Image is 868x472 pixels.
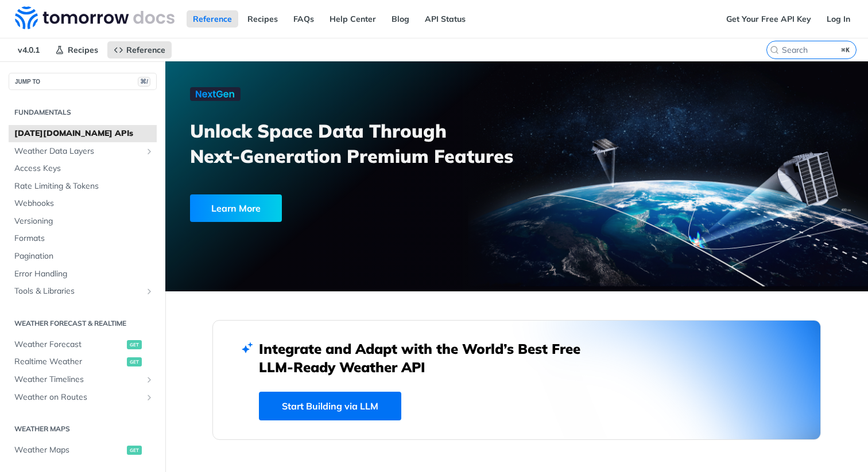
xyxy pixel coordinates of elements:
[138,77,150,87] span: ⌘/
[14,356,124,368] span: Realtime Weather
[9,283,157,300] a: Tools & LibrariesShow subpages for Tools & Libraries
[127,446,142,455] span: get
[190,118,529,169] h3: Unlock Space Data Through Next-Generation Premium Features
[9,442,157,459] a: Weather Mapsget
[14,392,142,403] span: Weather on Routes
[14,374,142,385] span: Weather Timelines
[839,44,853,56] kbd: ⌘K
[9,178,157,195] a: Rate Limiting & Tokens
[15,6,175,29] img: Tomorrow.io Weather API Docs
[259,340,598,376] h2: Integrate and Adapt with the World’s Best Free LLM-Ready Weather API
[9,266,157,283] a: Error Handling
[14,216,154,227] span: Versioning
[14,339,124,350] span: Weather Forecast
[241,10,284,28] a: Recipes
[14,181,154,192] span: Rate Limiting & Tokens
[190,194,461,222] a: Learn More
[720,10,817,28] a: Get Your Free API Key
[323,10,382,28] a: Help Center
[14,198,154,209] span: Webhooks
[14,268,154,280] span: Error Handling
[14,251,154,262] span: Pagination
[49,41,104,58] a: Recipes
[9,213,157,230] a: Versioning
[145,393,154,402] button: Show subpages for Weather on Routes
[9,318,157,329] h2: Weather Forecast & realtime
[418,10,472,28] a: API Status
[770,45,779,54] svg: Search
[187,10,238,28] a: Reference
[9,424,157,434] h2: Weather Maps
[820,10,857,28] a: Log In
[9,107,157,118] h2: Fundamentals
[9,195,157,212] a: Webhooks
[145,287,154,296] button: Show subpages for Tools & Libraries
[9,353,157,370] a: Realtime Weatherget
[14,146,142,157] span: Weather Data Layers
[145,147,154,156] button: Show subpages for Weather Data Layers
[68,45,98,55] span: Recipes
[14,128,154,139] span: [DATE][DOMAIN_NAME] APIs
[259,392,401,420] a: Start Building via LLM
[9,389,157,406] a: Weather on RoutesShow subpages for Weather on Routes
[385,10,416,28] a: Blog
[9,160,157,177] a: Access Keys
[127,357,142,366] span: get
[14,163,154,174] span: Access Keys
[126,45,165,55] span: Reference
[145,375,154,384] button: Show subpages for Weather Timelines
[14,444,124,456] span: Weather Maps
[9,125,157,142] a: [DATE][DOMAIN_NAME] APIs
[9,371,157,388] a: Weather TimelinesShow subpages for Weather Timelines
[190,87,241,101] img: NextGen
[9,73,157,90] button: JUMP TO⌘/
[9,248,157,265] a: Pagination
[11,41,46,58] span: v4.0.1
[190,194,282,222] div: Learn More
[287,10,320,28] a: FAQs
[9,336,157,353] a: Weather Forecastget
[127,340,142,349] span: get
[9,143,157,160] a: Weather Data LayersShow subpages for Weather Data Layers
[107,41,172,58] a: Reference
[14,233,154,244] span: Formats
[14,286,142,297] span: Tools & Libraries
[9,230,157,247] a: Formats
